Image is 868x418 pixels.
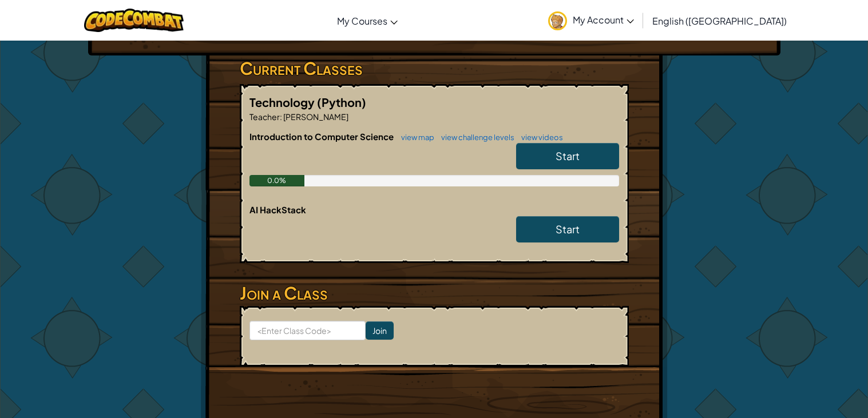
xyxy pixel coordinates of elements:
[249,131,395,142] span: Introduction to Computer Science
[652,15,787,27] span: English ([GEOGRAPHIC_DATA])
[280,112,282,122] span: :
[249,95,317,109] span: Technology
[249,321,366,340] input: <Enter Class Code>
[516,133,563,142] a: view videos
[556,222,580,236] span: Start
[331,5,403,36] a: My Courses
[84,9,184,32] img: CodeCombat logo
[395,133,434,142] a: view map
[240,55,629,81] h3: Current Classes
[249,204,306,215] span: AI HackStack
[573,14,634,26] span: My Account
[366,321,394,340] input: Join
[435,133,514,142] a: view challenge levels
[542,2,640,38] a: My Account
[516,216,619,242] a: Start
[556,149,580,162] span: Start
[548,11,567,30] img: avatar
[240,280,629,306] h3: Join a Class
[249,112,280,122] span: Teacher
[317,95,366,109] span: (Python)
[249,175,305,186] div: 0.0%
[647,5,792,36] a: English ([GEOGRAPHIC_DATA])
[337,15,387,27] span: My Courses
[282,112,348,122] span: [PERSON_NAME]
